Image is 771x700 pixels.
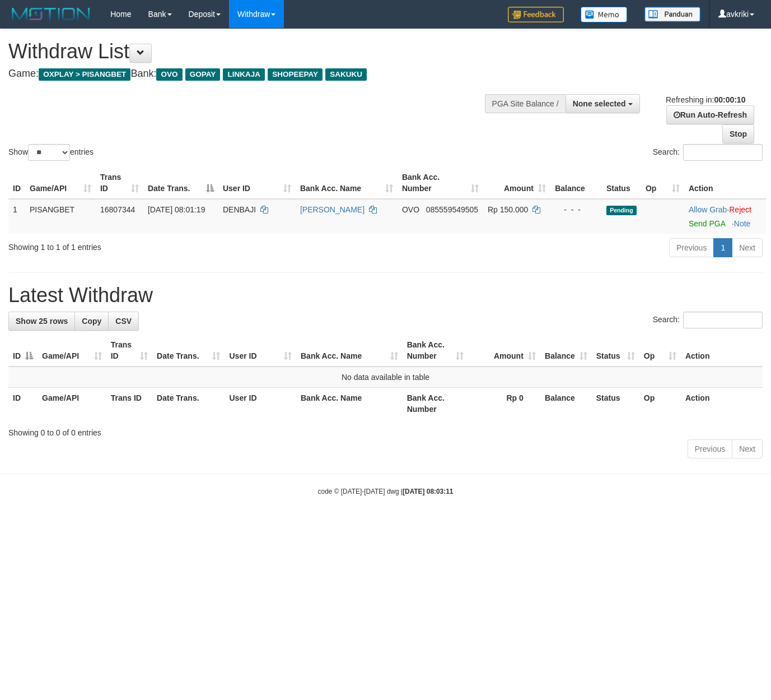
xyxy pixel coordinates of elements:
[16,317,68,326] span: Show 25 rows
[639,388,681,420] th: Op
[550,167,602,199] th: Balance
[325,68,367,81] span: SAKUKU
[8,199,25,234] td: 1
[74,312,109,331] a: Copy
[38,388,106,420] th: Game/API
[106,388,152,420] th: Trans ID
[218,167,296,199] th: User ID: activate to sort column ascending
[143,167,218,199] th: Date Trans.: activate to sort column descending
[683,312,763,328] input: Search:
[39,68,130,81] span: OXPLAY > PISANGBET
[653,312,763,328] label: Search:
[156,68,182,81] span: OVO
[488,205,528,214] span: Rp 150.000
[403,335,468,367] th: Bank Acc. Number: activate to sort column ascending
[684,199,766,234] td: ·
[8,367,763,388] td: No data available in table
[666,105,754,124] a: Run Auto-Refresh
[732,439,763,458] a: Next
[681,388,763,420] th: Action
[100,205,135,214] span: 16807344
[641,167,684,199] th: Op: activate to sort column ascending
[732,238,763,257] a: Next
[734,219,751,228] a: Note
[653,144,763,161] label: Search:
[684,167,766,199] th: Action
[681,335,763,367] th: Action
[644,7,700,22] img: panduan.png
[714,95,745,104] strong: 00:00:10
[8,68,503,80] h4: Game: Bank:
[25,167,96,199] th: Game/API: activate to sort column ascending
[689,205,727,214] a: Allow Grab
[581,7,628,22] img: Button%20Memo.svg
[8,284,763,307] h1: Latest Withdraw
[483,167,550,199] th: Amount: activate to sort column ascending
[108,312,139,331] a: CSV
[722,124,754,143] a: Stop
[8,388,38,420] th: ID
[402,205,419,214] span: OVO
[300,205,365,214] a: [PERSON_NAME]
[485,94,566,113] div: PGA Site Balance /
[403,388,468,420] th: Bank Acc. Number
[152,335,225,367] th: Date Trans.: activate to sort column ascending
[28,144,70,161] select: Showentries
[592,335,639,367] th: Status: activate to sort column ascending
[225,335,296,367] th: User ID: activate to sort column ascending
[398,167,483,199] th: Bank Acc. Number: activate to sort column ascending
[223,205,256,214] span: DENBAJI
[669,238,714,257] a: Previous
[8,6,94,22] img: MOTION_logo.png
[508,7,564,22] img: Feedback.jpg
[318,488,454,495] small: code © [DATE]-[DATE] dwg |
[689,205,729,214] span: ·
[25,199,96,234] td: PISANGBET
[683,144,763,161] input: Search:
[8,144,94,161] label: Show entries
[426,205,478,214] span: Copy 085559549505 to clipboard
[468,388,540,420] th: Rp 0
[540,388,592,420] th: Balance
[468,335,540,367] th: Amount: activate to sort column ascending
[225,388,296,420] th: User ID
[223,68,265,81] span: LINKAJA
[96,167,143,199] th: Trans ID: activate to sort column ascending
[729,205,751,214] a: Reject
[8,335,38,367] th: ID: activate to sort column descending
[296,167,398,199] th: Bank Acc. Name: activate to sort column ascending
[115,317,132,326] span: CSV
[8,167,25,199] th: ID
[689,219,725,228] a: Send PGA
[566,94,640,113] button: None selected
[152,388,225,420] th: Date Trans.
[8,237,313,253] div: Showing 1 to 1 of 1 entries
[296,335,403,367] th: Bank Acc. Name: activate to sort column ascending
[106,335,152,367] th: Trans ID: activate to sort column ascending
[639,335,681,367] th: Op: activate to sort column ascending
[666,95,745,104] span: Refreshing in:
[82,317,101,326] span: Copy
[688,439,732,458] a: Previous
[8,312,75,331] a: Show 25 rows
[592,388,639,420] th: Status
[8,40,503,63] h1: Withdraw List
[148,205,205,214] span: [DATE] 08:01:19
[296,388,403,420] th: Bank Acc. Name
[403,488,453,495] strong: [DATE] 08:03:11
[602,167,641,199] th: Status
[185,68,221,81] span: GOPAY
[713,238,732,257] a: 1
[38,335,106,367] th: Game/API: activate to sort column ascending
[540,335,592,367] th: Balance: activate to sort column ascending
[8,423,763,438] div: Showing 0 to 0 of 0 entries
[555,204,597,215] div: - - -
[268,68,323,81] span: SHOPEEPAY
[606,206,637,215] span: Pending
[573,99,626,108] span: None selected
